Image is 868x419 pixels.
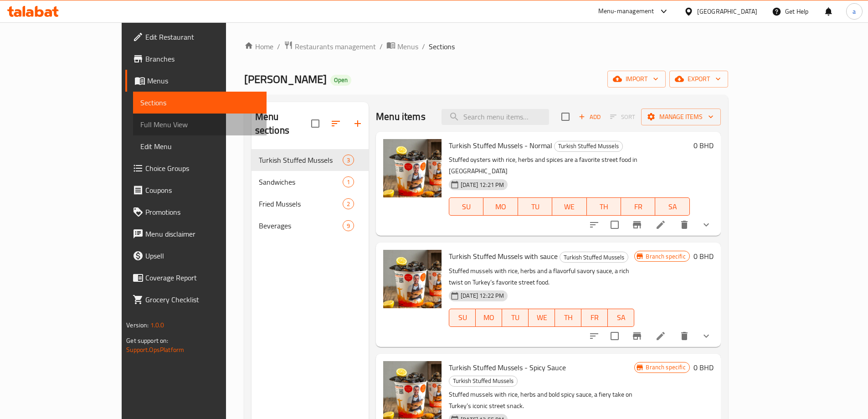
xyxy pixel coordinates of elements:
[145,250,259,261] span: Upsell
[145,31,259,42] span: Edit Restaurant
[560,252,628,263] div: Turkish Stuffed Mussels
[449,376,517,386] span: Turkish Stuffed Mussels
[701,219,712,230] svg: Show Choices
[457,181,508,189] span: [DATE] 12:21 PM
[560,252,628,263] span: Turkish Stuffed Mussels
[442,109,549,125] input: search
[611,311,631,324] span: SA
[453,200,480,213] span: SU
[145,163,259,174] span: Choice Groups
[429,41,455,52] span: Sections
[252,171,369,193] div: Sandwiches1
[626,325,648,347] button: Branch-specific-item
[343,198,354,209] div: items
[125,70,267,92] a: Menus
[145,53,259,64] span: Branches
[701,331,712,341] svg: Show Choices
[556,107,575,126] span: Select section
[133,135,267,157] a: Edit Menu
[575,110,604,124] button: Add
[552,197,586,216] button: WE
[126,335,168,347] span: Get support on:
[244,69,327,89] span: [PERSON_NAME]
[422,41,425,52] li: /
[343,200,354,208] span: 2
[125,245,267,267] a: Upsell
[483,197,518,216] button: MO
[383,139,442,197] img: Turkish Stuffed Mussels - Normal
[252,145,369,240] nav: Menu sections
[386,41,418,52] a: Menus
[343,176,354,187] div: items
[330,75,351,86] div: Open
[487,200,514,213] span: MO
[140,97,259,108] span: Sections
[295,41,376,52] span: Restaurants management
[284,41,376,52] a: Restaurants management
[581,309,608,327] button: FR
[259,198,343,209] span: Fried Mussels
[449,197,483,216] button: SU
[343,155,354,166] div: items
[125,267,267,289] a: Coverage Report
[150,319,164,331] span: 1.0.0
[145,228,259,239] span: Menu disclaimer
[125,26,267,48] a: Edit Restaurant
[380,41,383,52] li: /
[655,219,666,230] a: Edit menu item
[125,201,267,223] a: Promotions
[585,311,604,324] span: FR
[145,185,259,196] span: Coupons
[343,156,354,165] span: 3
[277,41,280,52] li: /
[853,6,856,16] span: a
[555,141,622,151] span: Turkish Stuffed Mussels
[449,139,552,152] span: Turkish Stuffed Mussels - Normal
[126,319,149,331] span: Version:
[330,76,351,84] span: Open
[457,291,508,300] span: [DATE] 12:22 PM
[522,200,549,213] span: TU
[449,361,566,374] span: Turkish Stuffed Mussels - Spicy Sauce
[642,252,689,261] span: Branch specific
[125,223,267,245] a: Menu disclaimer
[669,71,728,88] button: export
[125,157,267,179] a: Choice Groups
[479,311,498,324] span: MO
[655,197,689,216] button: SA
[697,6,757,16] div: [GEOGRAPHIC_DATA]
[693,250,714,263] h6: 0 BHD
[625,200,652,213] span: FR
[695,214,717,236] button: show more
[145,207,259,217] span: Promotions
[642,363,689,372] span: Branch specific
[673,325,695,347] button: delete
[449,389,634,412] p: Stuffed mussels with rice, herbs and bold spicy sauce, a fiery take on Turkey’s iconic street snack.
[343,178,354,186] span: 1
[259,176,343,187] span: Sandwiches
[648,111,714,123] span: Manage items
[591,200,617,213] span: TH
[449,309,476,327] button: SU
[621,197,655,216] button: FR
[532,311,551,324] span: WE
[259,155,343,166] div: Turkish Stuffed Mussels
[133,114,267,135] a: Full Menu View
[147,75,259,86] span: Menus
[695,325,717,347] button: show more
[126,344,184,356] a: Support.OpsPlatform
[343,222,354,230] span: 9
[125,179,267,201] a: Coupons
[555,309,581,327] button: TH
[575,110,604,124] span: Add item
[453,311,472,324] span: SU
[376,110,426,124] h2: Menu items
[145,294,259,305] span: Grocery Checklist
[325,113,347,134] span: Sort sections
[677,73,721,85] span: export
[449,265,634,288] p: Stuffed mussels with rice, herbs and a flavorful savory sauce, a rich twist on Turkey’s favorite ...
[673,214,695,236] button: delete
[587,197,621,216] button: TH
[626,214,648,236] button: Branch-specific-item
